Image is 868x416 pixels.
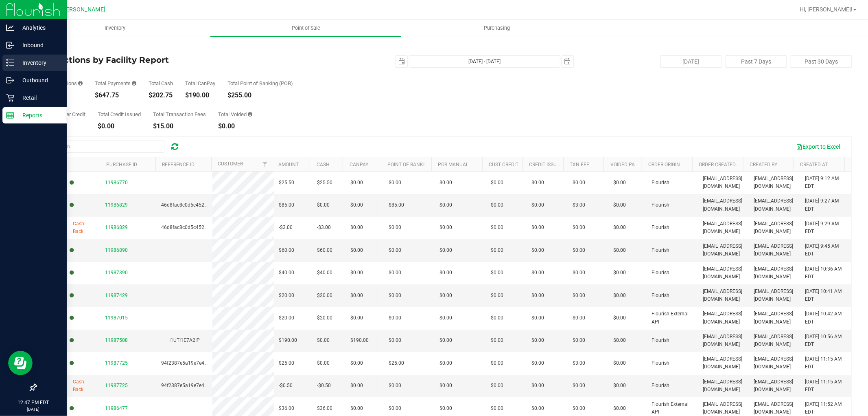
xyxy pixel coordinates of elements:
[703,288,744,303] span: [EMAIL_ADDRESS][DOMAIN_NAME]
[439,179,452,187] span: $0.00
[36,55,308,64] h4: Transactions by Facility Report
[317,224,331,231] span: -$3.00
[389,405,401,412] span: $0.00
[105,202,128,208] span: 11986829
[531,382,544,390] span: $0.00
[6,59,14,67] inline-svg: Inventory
[573,269,585,277] span: $0.00
[652,247,670,254] span: Flourish
[754,355,796,371] span: [EMAIL_ADDRESS][DOMAIN_NAME]
[652,179,670,187] span: Flourish
[531,292,544,299] span: $0.00
[791,140,845,154] button: Export to Excel
[491,224,503,231] span: $0.00
[531,247,544,254] span: $0.00
[389,359,404,367] span: $25.00
[750,162,777,167] a: Created By
[279,201,294,209] span: $85.00
[4,406,63,412] p: [DATE]
[350,405,363,412] span: $0.00
[573,292,585,299] span: $0.00
[389,314,401,322] span: $0.00
[227,81,293,86] div: Total Point of Banking (POB)
[279,382,293,390] span: -$0.50
[20,20,210,37] a: Inventory
[14,40,63,50] p: Inbound
[703,175,744,190] span: [EMAIL_ADDRESS][DOMAIN_NAME]
[652,310,693,326] span: Flourish External API
[613,405,626,412] span: $0.00
[279,337,297,344] span: $190.00
[648,162,680,167] a: Order Origin
[317,405,332,412] span: $36.00
[703,378,744,394] span: [EMAIL_ADDRESS][DOMAIN_NAME]
[703,197,744,213] span: [EMAIL_ADDRESS][DOMAIN_NAME]
[439,247,452,254] span: $0.00
[350,269,363,277] span: $0.00
[754,265,796,281] span: [EMAIL_ADDRESS][DOMAIN_NAME]
[42,141,164,153] input: Search...
[573,405,585,412] span: $0.00
[317,314,332,322] span: $20.00
[317,247,332,254] span: $60.00
[350,337,369,344] span: $190.00
[6,41,14,49] inline-svg: Inbound
[258,157,272,171] a: Filter
[805,220,846,236] span: [DATE] 9:29 AM EDT
[389,382,401,390] span: $0.00
[317,162,330,167] a: Cash
[279,179,294,187] span: $25.50
[317,359,330,367] span: $0.00
[800,6,853,13] span: Hi, [PERSON_NAME]!
[350,201,363,209] span: $0.00
[350,382,363,390] span: $0.00
[660,55,722,68] button: [DATE]
[389,269,401,277] span: $0.00
[350,359,363,367] span: $0.00
[491,405,503,412] span: $0.00
[613,292,626,299] span: $0.00
[95,81,136,86] div: Total Payments
[491,292,503,299] span: $0.00
[281,24,331,32] span: Point of Sale
[350,247,363,254] span: $0.00
[439,405,452,412] span: $0.00
[8,351,33,375] iframe: Resource center
[613,179,626,187] span: $0.00
[805,310,846,326] span: [DATE] 10:42 AM EDT
[754,333,796,348] span: [EMAIL_ADDRESS][DOMAIN_NAME]
[389,247,401,254] span: $0.00
[805,401,846,416] span: [DATE] 11:52 AM EDT
[805,265,846,281] span: [DATE] 10:36 AM EDT
[169,337,200,343] span: I1UTI1E7A2IP
[105,225,128,230] span: 11986829
[703,401,744,416] span: [EMAIL_ADDRESS][DOMAIN_NAME]
[439,292,452,299] span: $0.00
[805,242,846,258] span: [DATE] 9:45 AM EDT
[4,399,63,406] p: 12:47 PM EDT
[805,288,846,303] span: [DATE] 10:41 AM EDT
[573,337,585,344] span: $0.00
[279,247,294,254] span: $60.00
[491,269,503,277] span: $0.00
[652,269,670,277] span: Flourish
[389,201,404,209] span: $85.00
[531,269,544,277] span: $0.00
[317,269,332,277] span: $40.00
[754,401,796,416] span: [EMAIL_ADDRESS][DOMAIN_NAME]
[396,56,407,67] span: select
[531,224,544,231] span: $0.00
[439,201,452,209] span: $0.00
[438,162,469,167] a: POB Manual
[227,92,293,99] div: $255.00
[317,337,330,344] span: $0.00
[531,337,544,344] span: $0.00
[613,201,626,209] span: $0.00
[387,162,445,167] a: Point of Banking (POB)
[805,175,846,190] span: [DATE] 9:12 AM EDT
[161,360,247,366] span: 94f2387e5a19e7e4775ca496c8bcfacb
[754,175,796,190] span: [EMAIL_ADDRESS][DOMAIN_NAME]
[754,220,796,236] span: [EMAIL_ADDRESS][DOMAIN_NAME]
[531,201,544,209] span: $0.00
[613,224,626,231] span: $0.00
